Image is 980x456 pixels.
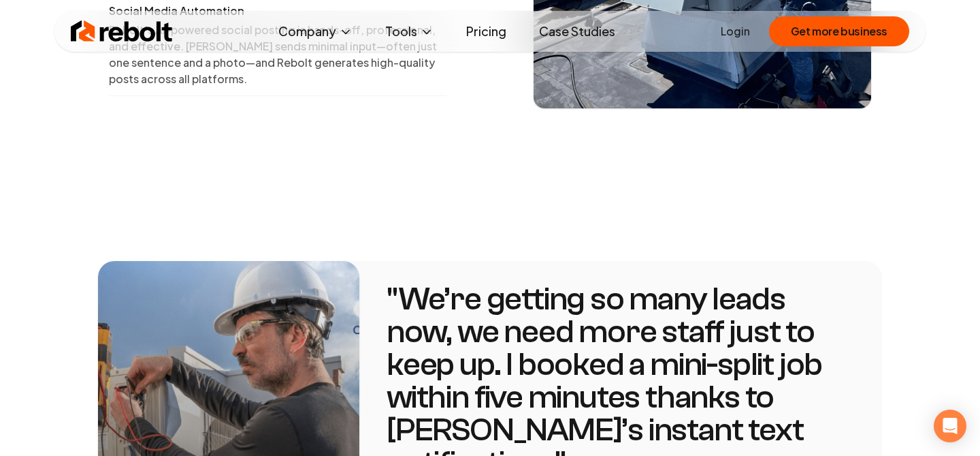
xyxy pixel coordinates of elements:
a: Login [721,23,750,40]
p: Social Media Automation [109,3,446,19]
a: Case Studies [528,18,626,45]
button: Company [267,18,363,45]
img: Rebolt Logo [71,18,173,45]
p: Rebolt’s AI-powered social posting is hands-off, professional, and effective. [PERSON_NAME] sends... [109,22,446,87]
button: Tools [374,18,444,45]
div: Open Intercom Messenger [934,410,966,442]
a: Pricing [455,18,517,45]
button: Get more business [769,16,909,46]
